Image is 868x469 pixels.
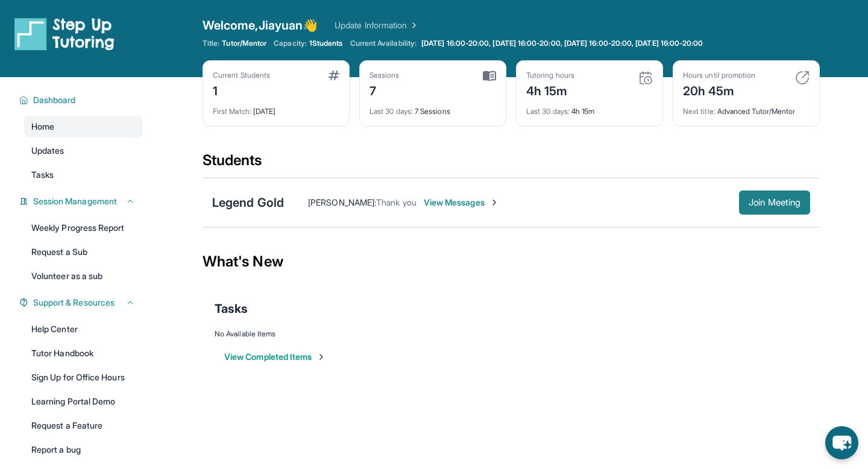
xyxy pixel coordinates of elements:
span: Capacity: [274,39,307,48]
div: Sessions [370,71,400,80]
span: Session Management [33,195,117,207]
div: No Available Items [215,329,808,339]
div: 7 Sessions [370,99,496,116]
div: 7 [370,80,400,99]
div: 1 [213,80,270,99]
span: Updates [31,145,64,157]
a: Tutor Handbook [24,342,142,364]
a: Weekly Progress Report [24,217,142,239]
img: card [483,71,496,81]
span: Last 30 days : [370,107,413,116]
span: Last 30 days : [526,107,570,116]
span: 1 Students [309,39,343,48]
div: What's New [203,235,820,288]
div: Students [203,151,820,177]
span: Tasks [31,169,54,181]
a: Updates [24,140,142,162]
span: First Match : [213,107,251,116]
div: Tutoring hours [526,71,574,80]
div: 20h 45m [683,80,755,99]
a: Request a Feature [24,415,142,436]
a: Learning Portal Demo [24,391,142,412]
img: card [795,71,810,85]
button: Join Meeting [739,190,810,215]
a: Sign Up for Office Hours [24,367,142,388]
a: Report a bug [24,439,142,461]
a: Help Center [24,318,142,340]
a: Volunteer as a sub [24,265,142,287]
button: View Completed Items [224,351,326,363]
a: Request a Sub [24,241,142,263]
button: Support & Resources [28,297,135,309]
img: Chevron-Right [489,198,499,207]
a: Home [24,116,142,137]
span: Join Meeting [749,199,800,206]
div: Legend Gold [212,194,284,211]
div: Hours until promotion [683,71,755,80]
span: Thank you [376,197,417,207]
img: card [329,71,339,80]
div: 4h 15m [526,99,653,116]
button: Dashboard [28,94,135,106]
div: Advanced Tutor/Mentor [683,99,810,116]
span: Welcome, Jiayuan 👋 [203,17,318,34]
img: logo [14,17,115,51]
a: [DATE] 16:00-20:00, [DATE] 16:00-20:00, [DATE] 16:00-20:00, [DATE] 16:00-20:00 [419,39,705,48]
span: Home [31,121,54,133]
span: Dashboard [33,94,76,106]
span: [PERSON_NAME] : [308,197,376,207]
span: [DATE] 16:00-20:00, [DATE] 16:00-20:00, [DATE] 16:00-20:00, [DATE] 16:00-20:00 [421,39,703,48]
div: 4h 15m [526,80,574,99]
div: Current Students [213,71,270,80]
button: Session Management [28,195,135,207]
img: card [638,71,653,85]
a: Update Information [335,19,419,31]
span: Support & Resources [33,297,115,309]
span: Tasks [215,300,248,317]
span: Next title : [683,107,715,116]
a: Tasks [24,164,142,186]
button: chat-button [825,426,858,459]
span: View Messages [424,197,499,209]
img: Chevron Right [407,19,419,31]
div: [DATE] [213,99,339,116]
span: Title: [203,39,219,48]
span: Tutor/Mentor [222,39,266,48]
span: Current Availability: [350,39,417,48]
